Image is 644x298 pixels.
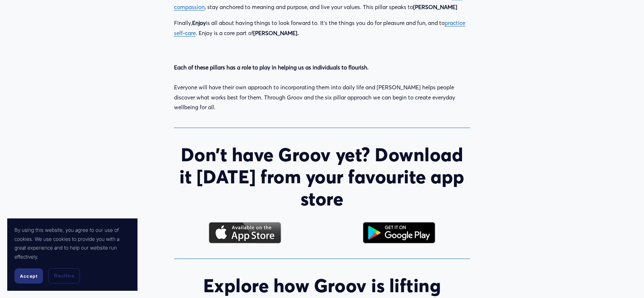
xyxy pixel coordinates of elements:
strong: Enjoy [192,20,206,26]
p: By using this website, you agree to our use of cookies. We use cookies to provide you with a grea... [14,226,130,261]
strong: Each of these pillars has a role to play in helping us as individuals to flourish. [174,64,369,71]
span: Accept [20,273,38,279]
strong: [PERSON_NAME] [413,4,457,10]
button: Decline [48,268,80,284]
strong: [PERSON_NAME]. [253,30,299,37]
h2: Don’t have Groov yet? Download it [DATE] from your favourite app store [174,144,470,210]
span: Decline [54,273,74,279]
p: Everyone will have their own approach to incorporating them into daily life and [PERSON_NAME] hel... [174,63,470,112]
section: Cookie banner [7,218,137,291]
button: Accept [14,268,43,284]
a: practice self-care [174,20,465,37]
p: Finally, is all about having things to look forward to. It’s the things you do for pleasure and f... [174,18,470,38]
